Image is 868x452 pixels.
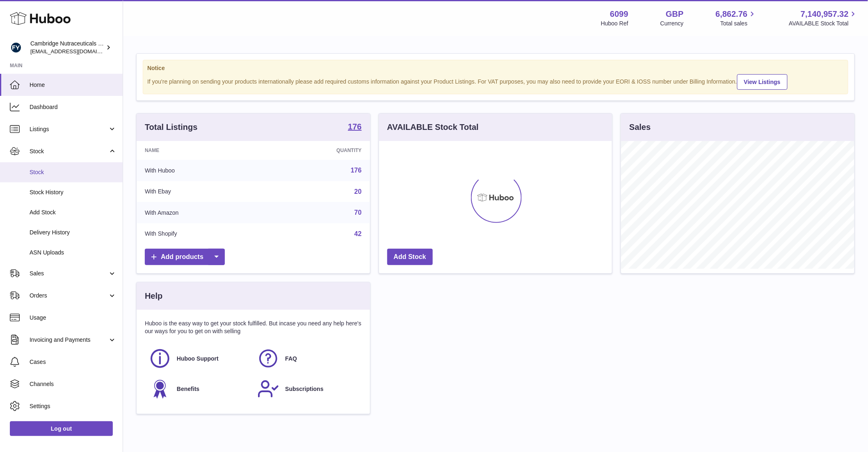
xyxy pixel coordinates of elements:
span: 6,862.76 [716,9,748,20]
a: 176 [351,167,362,174]
th: Quantity [264,141,370,160]
span: Home [30,81,116,89]
div: Huboo Ref [601,20,628,27]
span: Cases [30,358,116,366]
img: huboo@camnutra.com [10,41,22,54]
span: Sales [30,270,108,277]
a: View Listings [737,74,788,90]
span: Listings [30,125,108,133]
th: Name [137,141,264,160]
div: If you're planning on sending your products internationally please add required customs informati... [147,73,844,90]
strong: Notice [147,64,844,72]
div: Cambridge Nutraceuticals Ltd [30,40,104,55]
strong: 6099 [610,9,628,20]
td: With Shopify [137,223,264,245]
td: With Amazon [137,202,264,223]
h3: Total Listings [145,122,198,133]
a: FAQ [257,348,357,370]
td: With Ebay [137,181,264,202]
a: 42 [354,230,362,237]
h3: Sales [629,122,651,133]
span: FAQ [285,355,297,363]
span: Stock [30,168,116,176]
a: 20 [354,188,362,195]
strong: 176 [348,123,361,131]
div: Currency [660,20,684,27]
span: Huboo Support [177,355,219,363]
span: Stock History [30,189,116,196]
p: Huboo is the easy way to get your stock fulfilled. But incase you need any help here's our ways f... [145,320,362,335]
span: Delivery History [30,229,116,236]
span: Dashboard [30,103,116,111]
span: AVAILABLE Stock Total [789,20,858,27]
span: 7,140,957.32 [801,9,849,20]
span: Orders [30,292,108,300]
span: Settings [30,402,116,410]
a: Benefits [149,378,249,400]
strong: GBP [666,9,683,20]
span: Total sales [720,20,757,27]
h3: Help [145,291,162,302]
a: Add Stock [387,249,433,266]
td: With Huboo [137,160,264,181]
a: 70 [354,209,362,216]
span: ASN Uploads [30,249,116,257]
span: Invoicing and Payments [30,336,108,344]
span: Stock [30,148,108,155]
span: Subscriptions [285,385,323,393]
a: 176 [348,123,361,132]
span: Benefits [177,385,199,393]
span: Channels [30,380,116,388]
a: 7,140,957.32 AVAILABLE Stock Total [789,9,858,27]
h3: AVAILABLE Stock Total [387,122,479,133]
a: Log out [10,421,113,436]
span: Usage [30,314,116,322]
a: 6,862.76 Total sales [716,9,757,27]
span: [EMAIL_ADDRESS][DOMAIN_NAME] [30,48,121,55]
span: Add Stock [30,209,116,216]
a: Huboo Support [149,348,249,370]
a: Subscriptions [257,378,357,400]
a: Add products [145,249,225,266]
